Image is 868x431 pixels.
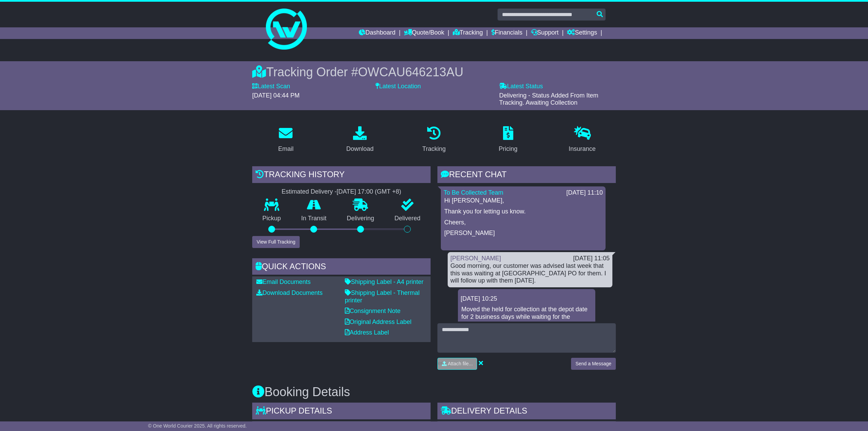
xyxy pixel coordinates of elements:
span: © One World Courier 2025. All rights reserved. [148,423,247,429]
p: Cheers, [444,219,602,226]
a: Original Address Label [345,318,411,325]
div: [DATE] 10:25 [461,295,593,303]
div: Tracking history [252,166,431,185]
label: Latest Scan [252,83,290,90]
div: Quick Actions [252,258,431,277]
label: Latest Location [376,83,421,90]
p: In Transit [291,215,337,222]
div: [DATE] 11:05 [573,255,610,262]
div: [DATE] 11:10 [566,189,603,197]
div: RECENT CHAT [437,166,616,185]
a: Address Label [345,329,389,336]
a: Dashboard [359,27,395,39]
a: [PERSON_NAME] [450,255,501,262]
div: Delivery Details [437,403,616,421]
p: Pickup [252,215,291,222]
p: [PERSON_NAME] [444,230,602,237]
div: Pricing [499,144,517,154]
a: Support [531,27,559,39]
p: Delivering [337,215,384,222]
a: Tracking [418,124,450,156]
h3: Booking Details [252,385,616,399]
div: Tracking Order # [252,65,616,79]
a: To Be Collected Team [444,189,503,196]
p: Moved the held for collection at the depot date for 2 business days while waiting for the custome... [461,306,592,343]
a: Insurance [564,124,600,156]
div: Good morning, our customer was advised last week that this was waiting at [GEOGRAPHIC_DATA] PO fo... [450,262,610,285]
div: Tracking [422,144,446,154]
div: Download [346,144,374,154]
div: Email [278,144,294,154]
a: Quote/Book [404,27,444,39]
a: Financials [491,27,523,39]
div: [DATE] 17:00 (GMT +8) [337,188,401,196]
div: Pickup Details [252,403,431,421]
a: Tracking [453,27,483,39]
a: Download [342,124,378,156]
a: Email Documents [256,278,311,285]
p: Delivered [384,215,431,222]
a: Email [274,124,298,156]
a: Settings [567,27,597,39]
p: Hi [PERSON_NAME], [444,197,602,205]
div: Estimated Delivery - [252,188,431,196]
div: Insurance [569,144,596,154]
span: OWCAU646213AU [358,65,463,79]
span: Delivering - Status Added From Item Tracking. Awaiting Collection [499,92,598,106]
a: Pricing [494,124,522,156]
a: Shipping Label - Thermal printer [345,289,420,304]
button: Send a Message [571,358,616,370]
label: Latest Status [499,83,543,90]
p: Thank you for letting us know. [444,208,602,215]
a: Consignment Note [345,308,401,314]
button: View Full Tracking [252,236,300,248]
a: Shipping Label - A4 printer [345,278,423,285]
span: [DATE] 04:44 PM [252,92,300,99]
a: Download Documents [256,289,323,296]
